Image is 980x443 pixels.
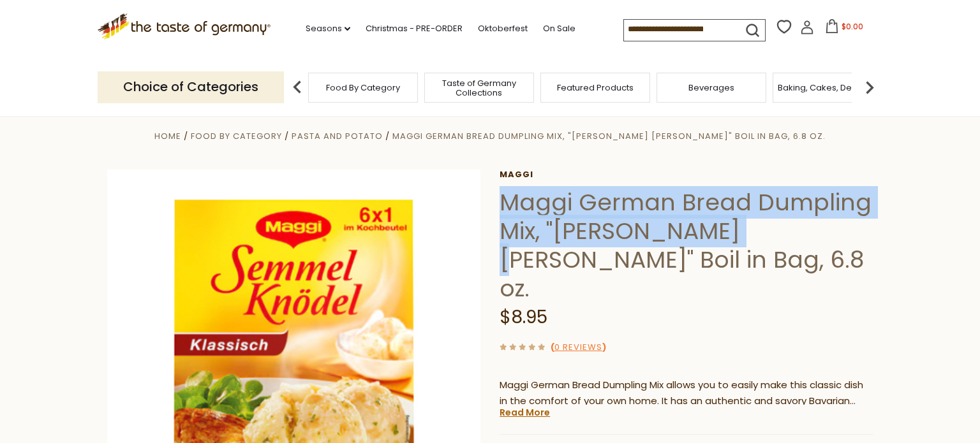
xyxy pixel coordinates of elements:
a: Home [154,130,181,142]
a: Taste of Germany Collections [428,78,530,98]
a: Baking, Cakes, Desserts [778,83,877,92]
a: Read More [500,406,550,419]
span: $8.95 [500,305,547,330]
a: Seasons [306,22,350,36]
p: Choice of Categories [98,71,284,103]
a: Featured Products [557,83,634,92]
h1: Maggi German Bread Dumpling Mix, "[PERSON_NAME] [PERSON_NAME]" Boil in Bag, 6.8 oz. [500,188,873,303]
a: On Sale [543,22,575,36]
a: Christmas - PRE-ORDER [366,22,463,36]
span: ( ) [551,341,606,353]
p: Maggi German Bread Dumpling Mix allows you to easily make this classic dish in the comfort of you... [500,377,873,409]
a: Pasta and Potato [292,130,383,142]
img: previous arrow [285,75,310,100]
a: Maggi German Bread Dumpling Mix, "[PERSON_NAME] [PERSON_NAME]" Boil in Bag, 6.8 oz. [392,130,826,142]
a: Food By Category [191,130,282,142]
a: Maggi [500,170,873,180]
img: next arrow [857,75,882,100]
a: Beverages [688,83,734,92]
span: $0.00 [842,21,863,32]
a: Oktoberfest [478,22,528,36]
button: $0.00 [817,19,871,38]
a: 0 Reviews [554,341,602,354]
a: Food By Category [326,83,400,92]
